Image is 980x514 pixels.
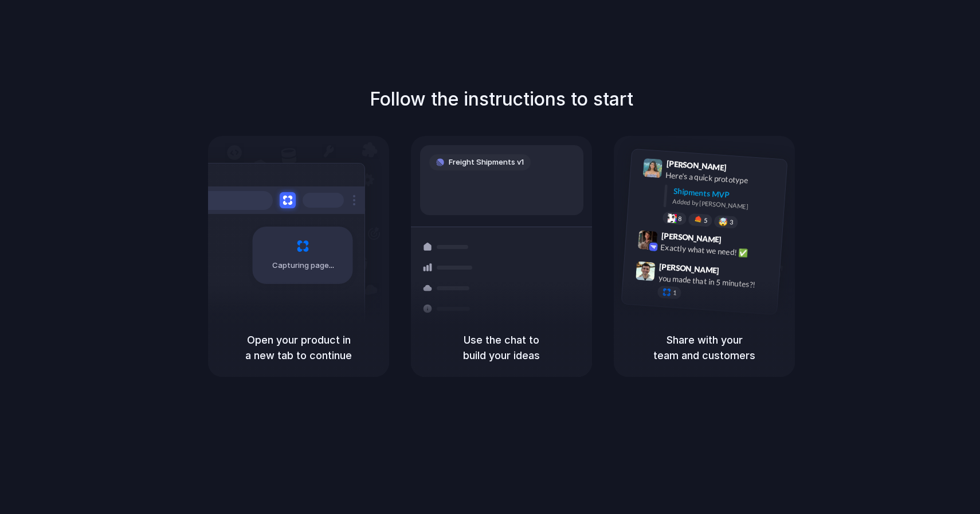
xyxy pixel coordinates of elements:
span: [PERSON_NAME] [666,157,727,174]
span: 9:42 AM [725,235,748,249]
span: Freight Shipments v1 [449,157,524,168]
span: [PERSON_NAME] [661,229,722,246]
div: Exactly what we need! ✅ [660,242,775,261]
div: Added by [PERSON_NAME] [672,197,778,213]
span: 9:41 AM [730,163,754,177]
span: 8 [678,216,682,222]
span: 3 [730,219,734,225]
span: 5 [704,217,708,224]
div: Here's a quick prototype [665,169,780,189]
div: Shipments MVP [673,185,779,204]
h5: Share with your team and customers [628,332,781,363]
span: Capturing page [272,260,336,271]
span: [PERSON_NAME] [659,260,720,277]
div: you made that in 5 minutes?! [658,272,773,291]
h1: Follow the instructions to start [370,85,633,113]
h5: Use the chat to build your ideas [425,332,578,363]
div: 🤯 [719,217,728,226]
span: 1 [673,290,677,296]
h5: Open your product in a new tab to continue [222,332,375,363]
span: 9:47 AM [723,266,746,279]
